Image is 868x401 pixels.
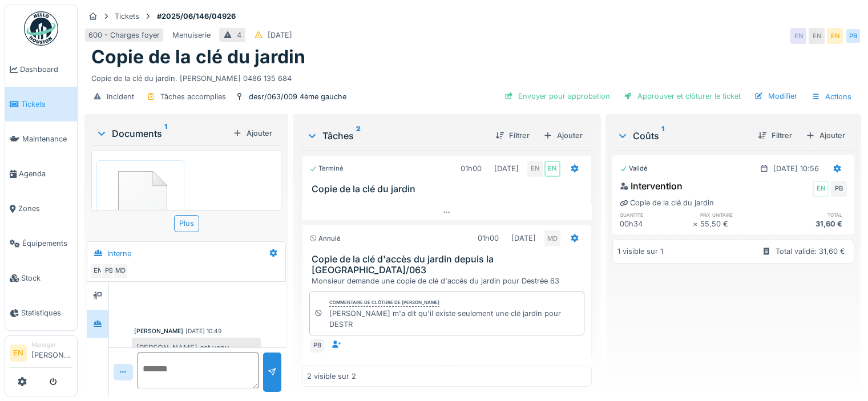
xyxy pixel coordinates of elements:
[306,129,486,143] div: Tâches
[773,163,819,174] div: [DATE] 10:56
[773,218,847,229] div: 31,60 €
[620,164,648,173] div: Validé
[478,233,499,244] div: 01h00
[5,295,77,330] a: Statistiques
[18,203,72,214] span: Zones
[5,121,77,156] a: Maintenance
[527,161,543,177] div: EN
[132,338,261,368] div: [PERSON_NAME] est venu récupérer sa clé
[776,246,845,257] div: Total validé: 31,60 €
[813,181,829,197] div: EN
[539,128,587,143] div: Ajouter
[160,91,226,102] div: Tâches accomplies
[22,238,72,249] span: Équipements
[491,128,534,143] div: Filtrer
[661,129,664,143] sup: 1
[500,88,615,104] div: Envoyer pour approbation
[307,371,356,382] div: 2 visible sur 2
[237,30,241,40] div: 4
[91,46,305,68] h1: Copie de la clé du jardin
[700,218,774,229] div: 55,50 €
[164,127,167,140] sup: 1
[174,215,199,232] div: Plus
[544,230,560,246] div: MD
[312,184,587,195] h3: Copie de la clé du jardin
[21,99,72,110] span: Tickets
[115,11,139,22] div: Tickets
[620,211,693,218] h6: quantité
[90,263,106,279] div: EN
[96,127,228,140] div: Documents
[31,341,72,349] div: Manager
[101,263,117,279] div: PB
[619,88,745,104] div: Approuver et clôturer le ticket
[31,341,72,365] li: [PERSON_NAME]
[185,327,221,335] div: [DATE] 10:49
[24,11,58,46] img: Badge_color-CXgf-gQk.svg
[753,128,797,143] div: Filtrer
[801,128,850,143] div: Ajouter
[806,88,857,105] div: Actions
[5,156,77,191] a: Agenda
[5,87,77,121] a: Tickets
[152,11,240,22] strong: #2025/06/146/04926
[107,248,131,259] div: Interne
[309,164,344,173] div: Terminé
[309,338,325,354] div: PB
[134,327,183,335] div: [PERSON_NAME]
[99,163,181,241] img: 84750757-fdcc6f00-afbb-11ea-908a-1074b026b06b.png
[10,341,72,368] a: EN Manager[PERSON_NAME]
[809,28,825,44] div: EN
[617,129,749,143] div: Coûts
[268,30,292,40] div: [DATE]
[309,234,341,244] div: Annulé
[5,191,77,226] a: Zones
[845,28,861,44] div: PB
[461,163,482,174] div: 01h00
[21,273,72,283] span: Stock
[22,133,72,144] span: Maintenance
[21,307,72,318] span: Statistiques
[20,64,72,75] span: Dashboard
[511,233,536,244] div: [DATE]
[91,68,854,84] div: Copie de la clé du jardin. [PERSON_NAME] 0486 135 684
[700,211,774,218] h6: prix unitaire
[790,28,806,44] div: EN
[827,28,843,44] div: EN
[750,88,802,104] div: Modifier
[329,308,579,330] div: [PERSON_NAME] m'a dit qu'il existe seulement une clé jardin pour DESTR
[10,345,27,362] li: EN
[228,125,277,141] div: Ajouter
[312,254,587,276] h3: Copie de la clé d'accès du jardin depuis la [GEOGRAPHIC_DATA]/063
[693,218,700,229] div: ×
[544,161,560,177] div: EN
[5,226,77,261] a: Équipements
[620,179,683,193] div: Intervention
[620,218,693,229] div: 00h34
[494,163,519,174] div: [DATE]
[172,30,211,40] div: Menuiserie
[112,263,128,279] div: MD
[831,181,847,197] div: PB
[88,30,160,40] div: 600 - Charges foyer
[356,129,361,143] sup: 2
[329,299,439,307] div: Commentaire de clôture de [PERSON_NAME]
[773,211,847,218] h6: total
[107,91,134,102] div: Incident
[249,91,346,102] div: desr/063/009 4ème gauche
[19,168,72,179] span: Agenda
[5,52,77,87] a: Dashboard
[620,197,714,208] div: Copie de la clé du jardin
[617,246,663,257] div: 1 visible sur 1
[312,276,587,286] div: Monsieur demande une copie de clé d'accès du jardin pour Destrée 63
[5,261,77,295] a: Stock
